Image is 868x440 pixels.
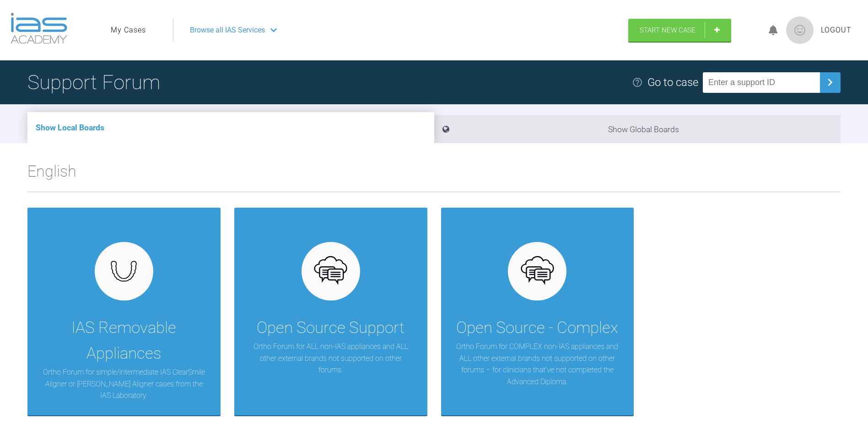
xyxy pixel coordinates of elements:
[456,315,618,341] div: Open Source - Complex
[248,341,414,376] p: Ortho Forum for ALL non-IAS appliances and ALL other external brands not supported on other forums.
[632,77,643,88] img: help.e70b9f3d.svg
[41,366,207,402] p: Ortho Forum for simple/intermediate IAS ClearSmile Aligner or [PERSON_NAME] Aligner cases from th...
[111,24,146,36] a: My Cases
[257,315,404,341] div: Open Source Support
[821,24,852,36] a: Logout
[27,112,434,143] li: Show Local Boards
[703,72,820,93] input: Enter a support ID
[27,66,160,98] h1: Support Forum
[190,24,265,36] span: Browse all IAS Services
[640,26,695,34] span: Start New Case
[41,315,207,366] div: IAS Removable Appliances
[11,13,67,44] img: logo-light.3e3ef733.png
[520,254,555,289] img: opensource.6e495855.svg
[441,208,634,415] a: Open Source - ComplexOrtho Forum for COMPLEX non-IAS appliances and ALL other external brands not...
[434,115,841,143] li: Show Global Boards
[786,16,814,44] img: profile.png
[628,19,731,42] a: Start New Case
[313,254,348,289] img: opensource.6e495855.svg
[27,208,221,415] a: IAS Removable AppliancesOrtho Forum for simple/intermediate IAS ClearSmile Aligner or [PERSON_NAM...
[647,74,698,91] div: Go to case
[234,208,427,415] a: Open Source SupportOrtho Forum for ALL non-IAS appliances and ALL other external brands not suppo...
[27,159,841,192] h2: English
[106,258,141,284] img: removables.927eaa4e.svg
[455,341,620,387] p: Ortho Forum for COMPLEX non-IAS appliances and ALL other external brands not supported on other f...
[823,75,837,90] img: chevronRight.28bd32b0.svg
